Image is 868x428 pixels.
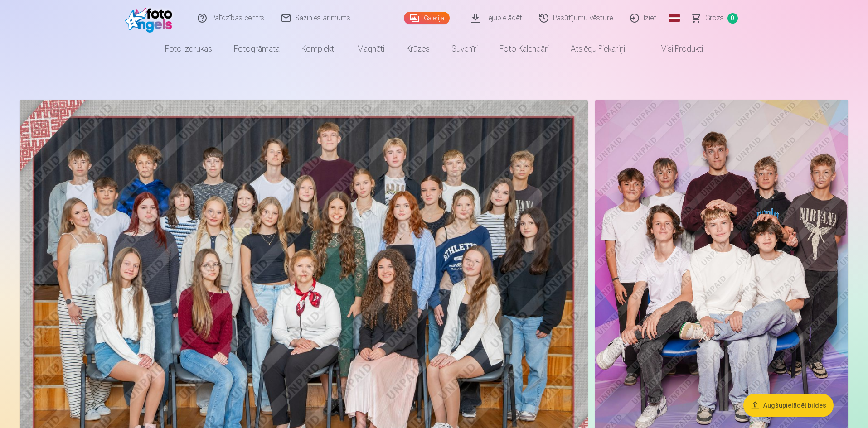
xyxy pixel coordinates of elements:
[346,36,395,62] a: Magnēti
[125,4,177,33] img: /fa1
[154,36,223,62] a: Foto izdrukas
[404,12,450,24] a: Galerija
[395,36,441,62] a: Krūzes
[441,36,489,62] a: Suvenīri
[489,36,560,62] a: Foto kalendāri
[743,394,834,417] button: Augšupielādēt bildes
[291,36,346,62] a: Komplekti
[223,36,291,62] a: Fotogrāmata
[727,13,738,24] span: 0
[636,36,714,62] a: Visi produkti
[705,13,724,24] span: Grozs
[560,36,636,62] a: Atslēgu piekariņi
